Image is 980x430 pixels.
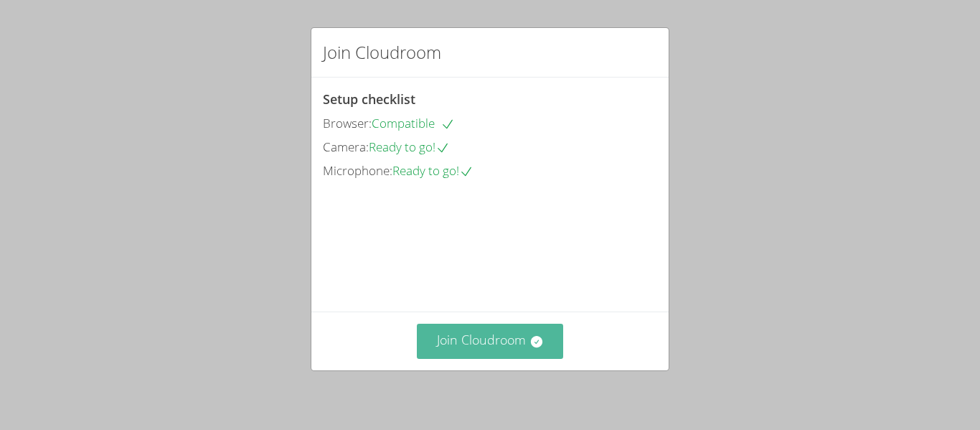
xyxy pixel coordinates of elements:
button: Join Cloudroom [417,324,564,359]
span: Browser: [323,115,372,131]
span: Microphone: [323,162,392,179]
span: Compatible [372,115,455,131]
h2: Join Cloudroom [323,39,441,65]
span: Ready to go! [392,162,473,179]
span: Setup checklist [323,90,415,108]
span: Camera: [323,139,369,155]
span: Ready to go! [369,139,450,155]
